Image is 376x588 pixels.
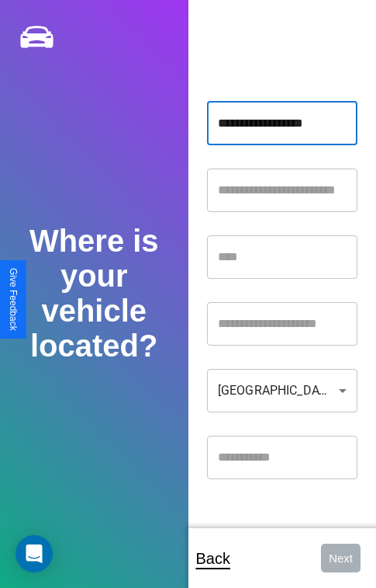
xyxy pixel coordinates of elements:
[16,535,53,572] div: Open Intercom Messenger
[207,369,357,412] div: [GEOGRAPHIC_DATA]
[19,224,169,364] h2: Where is your vehicle located?
[196,545,230,572] p: Back
[321,544,360,572] button: Next
[8,268,19,331] div: Give Feedback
